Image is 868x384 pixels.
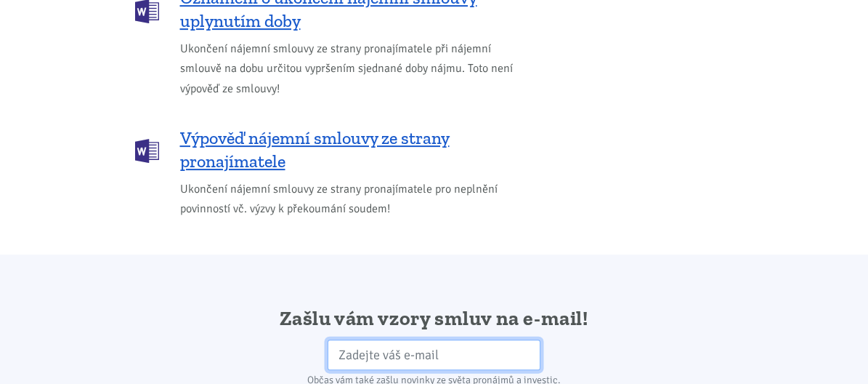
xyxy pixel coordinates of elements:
[180,127,527,173] span: Výpověď nájemní smlouvy ze strany pronajímatele
[180,180,527,219] span: Ukončení nájemní smlouvy ze strany pronajímatele pro neplnění povinností vč. výzvy k překoumání s...
[135,127,527,173] a: Výpověď nájemní smlouvy ze strany pronajímatele
[269,305,599,332] h2: Zašlu vám vzory smluv na e-mail!
[180,39,527,99] span: Ukončení nájemní smlouvy ze strany pronajímatele při nájemní smlouvě na dobu určitou vypršením sj...
[328,340,540,371] input: Zadejte váš e-mail
[135,139,159,163] img: DOCX (Word)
